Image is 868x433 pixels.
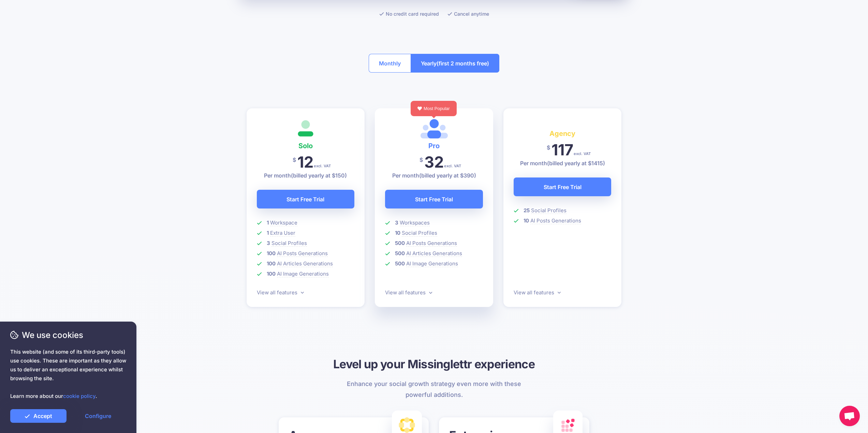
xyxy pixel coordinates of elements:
b: 10 [395,230,400,236]
span: AI Posts Generations [277,250,328,257]
span: $ [547,140,550,155]
span: (billed yearly at $390) [419,172,476,179]
span: Workspaces [400,219,430,226]
b: 100 [267,270,276,277]
span: AI Image Generations [406,260,458,267]
span: (billed yearly at $1415) [547,160,605,167]
div: Most Popular [411,101,457,116]
a: Accept [10,409,67,423]
p: Enhance your social growth strategy even more with these powerful additions. [343,378,525,400]
span: Workspace [270,219,297,226]
b: 10 [524,217,529,224]
b: 3 [395,219,398,226]
p: Per month [385,171,483,180]
li: No credit card required [379,10,439,18]
span: AI Image Generations [277,270,329,277]
span: (first 2 months free) [437,58,489,69]
b: 500 [395,260,405,267]
span: $ [420,152,423,168]
a: Start Free Trial [385,190,483,208]
b: 100 [267,250,276,257]
b: 1 [267,219,269,226]
a: Start Free Trial [257,190,355,208]
span: AI Posts Generations [406,240,457,247]
span: 12 [297,153,313,171]
span: excl. VAT [574,152,591,156]
span: Social Profiles [271,240,307,247]
a: View all features [257,289,304,296]
a: cookie policy [63,393,95,399]
button: Yearly(first 2 months free) [411,54,499,73]
span: $ [293,152,296,168]
b: 500 [395,240,405,246]
span: 117 [551,140,573,159]
a: View all features [514,289,561,296]
a: View all features [385,289,432,296]
h4: Pro [385,140,483,151]
b: 25 [524,207,530,214]
p: Per month [257,171,355,180]
li: Cancel anytime [447,10,489,18]
span: 32 [424,153,444,171]
a: Open chat [839,406,860,426]
span: Social Profiles [402,230,437,236]
span: Extra User [270,230,295,236]
b: 500 [395,250,405,257]
b: 1 [267,230,269,236]
p: Per month [514,159,612,167]
a: Configure [70,409,126,423]
span: AI Posts Generations [530,217,581,224]
span: excl. VAT [444,164,461,168]
span: excl. VAT [314,164,331,168]
h4: Agency [514,128,612,139]
span: AI Articles Generations [277,260,333,267]
a: Start Free Trial [514,177,612,196]
h4: Solo [257,140,355,151]
span: Social Profiles [531,207,567,214]
h3: Level up your Missinglettr experience [247,356,622,372]
b: 100 [267,260,276,267]
span: (billed yearly at $150) [291,172,347,179]
span: This website (and some of its third-party tools) use cookies. These are important as they allow u... [10,347,126,401]
span: AI Articles Generations [406,250,462,257]
button: Monthly [369,54,411,73]
b: 3 [267,240,270,246]
span: We use cookies [10,329,126,341]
